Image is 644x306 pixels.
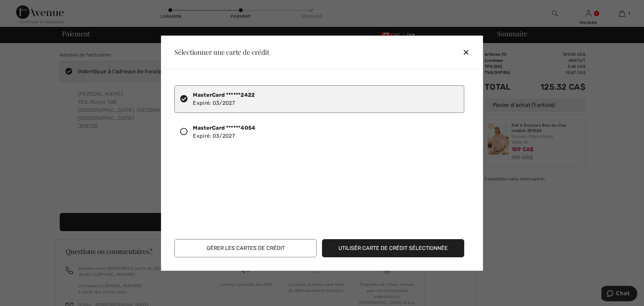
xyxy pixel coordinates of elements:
button: Utilisér carte de crédit sélectionnée [322,239,464,257]
span: Chat [15,5,29,11]
div: Expiré: 03/2027 [193,124,255,140]
div: ✕ [463,45,475,59]
button: Gérer les cartes de crédit [174,239,317,257]
div: Expiré: 03/2027 [193,91,255,107]
div: Sélectionner une carte de crédit [169,49,269,55]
